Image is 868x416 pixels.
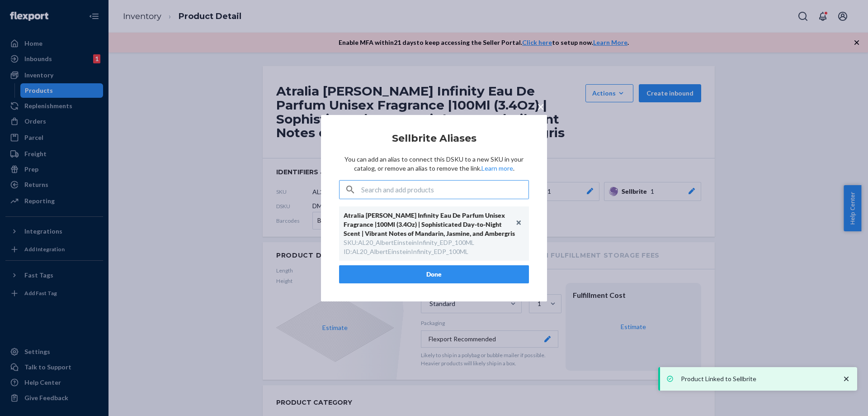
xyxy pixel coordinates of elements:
span: × [537,98,544,114]
input: Search and add products [361,181,528,199]
a: Learn more [481,164,513,172]
div: Atralia [PERSON_NAME] Infinity Eau De Parfum Unisex Fragrance |100Ml (3.4Oz) | Sophisticated Day-... [344,211,515,238]
div: ID : AL20_AlbertEinsteinInfinity_EDP_100ML [344,247,468,256]
button: Unlink [512,216,526,230]
div: SKU : AL20_AlbertEinsteinInfinity_EDP_100ML [344,238,474,247]
svg: close toast [842,374,851,383]
p: Product Linked to Sellbrite [681,374,833,383]
h2: Sellbrite Aliases [339,133,529,143]
p: You can add an alias to connect this DSKU to a new SKU in your catalog, or remove an alias to rem... [339,155,529,173]
button: Done [339,265,529,283]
